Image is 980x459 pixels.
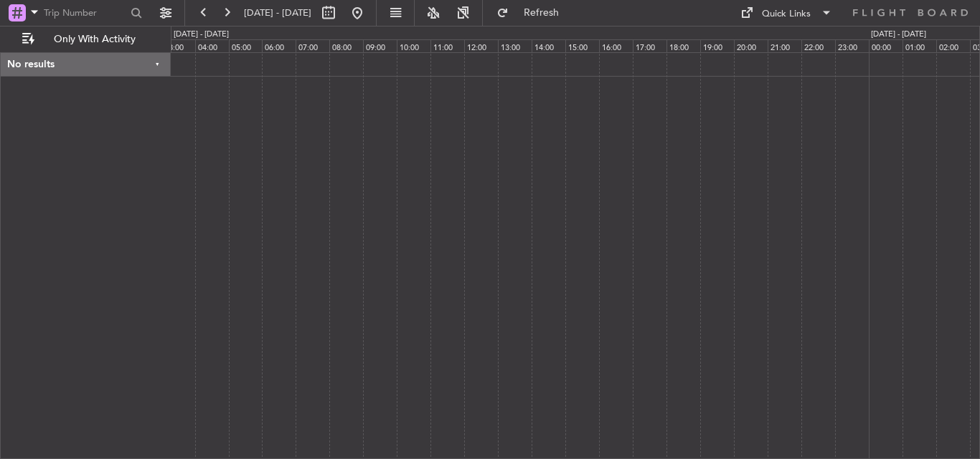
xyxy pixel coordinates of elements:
[734,39,768,52] div: 20:00
[835,39,869,52] div: 23:00
[633,39,666,52] div: 17:00
[174,29,229,41] div: [DATE] - [DATE]
[666,39,700,52] div: 18:00
[700,39,734,52] div: 19:00
[532,39,565,52] div: 14:00
[16,28,156,51] button: Only With Activity
[490,1,576,24] button: Refresh
[599,39,633,52] div: 16:00
[397,39,430,52] div: 10:00
[262,39,296,52] div: 06:00
[296,39,329,52] div: 07:00
[903,39,936,52] div: 01:00
[329,39,363,52] div: 08:00
[44,2,126,24] input: Trip Number
[512,8,572,18] span: Refresh
[161,39,195,52] div: 03:00
[936,39,970,52] div: 02:00
[733,1,839,24] button: Quick Links
[768,39,801,52] div: 21:00
[565,39,599,52] div: 15:00
[195,39,229,52] div: 04:00
[869,39,903,52] div: 00:00
[363,39,397,52] div: 09:00
[464,39,498,52] div: 12:00
[244,6,311,19] span: [DATE] - [DATE]
[762,7,811,21] div: Quick Links
[871,29,926,41] div: [DATE] - [DATE]
[430,39,464,52] div: 11:00
[801,39,835,52] div: 22:00
[229,39,263,52] div: 05:00
[498,39,532,52] div: 13:00
[37,34,151,44] span: Only With Activity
